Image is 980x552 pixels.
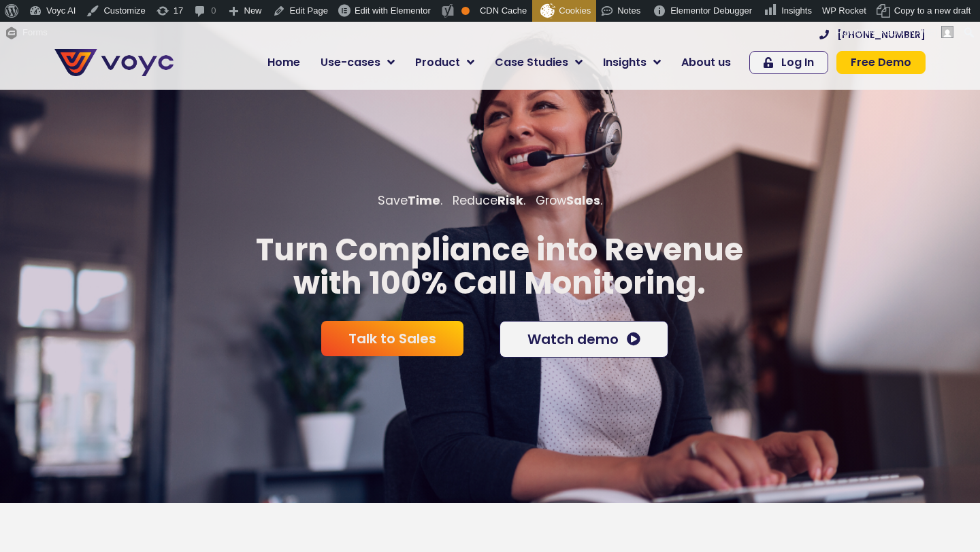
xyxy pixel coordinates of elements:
img: voyc-full-logo [54,49,174,76]
span: Forms [22,22,48,44]
b: Sales [566,192,600,209]
a: [PHONE_NUMBER] [819,30,926,39]
span: Case Studies [495,54,568,71]
span: Free Demo [851,57,911,68]
span: Product [415,54,460,71]
span: Watch demo [527,332,619,346]
a: Free Demo [836,51,926,74]
p: Save . Reduce . Grow . [48,192,932,209]
a: Home [257,49,310,76]
span: Log In [781,57,814,68]
span: Use-cases [321,54,380,71]
span: About us [681,54,731,71]
a: Case Studies [485,49,593,76]
span: Talk to Sales [348,332,436,345]
a: Insights [593,49,671,76]
span: Insights [603,54,647,71]
a: Talk to Sales [321,321,463,356]
a: Howdy, [831,22,959,44]
div: OK [461,7,470,15]
a: Watch demo [500,321,668,358]
a: Product [405,49,485,76]
b: Risk [497,192,523,209]
p: Turn Compliance into Revenue with 100% Call Monitoring. [48,233,951,300]
a: Log In [749,51,828,74]
a: About us [671,49,741,76]
span: Home [267,54,300,71]
b: Time [408,192,440,209]
a: Use-cases [310,49,405,76]
span: [PERSON_NAME] [864,27,937,37]
span: Edit with Elementor [355,5,431,16]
